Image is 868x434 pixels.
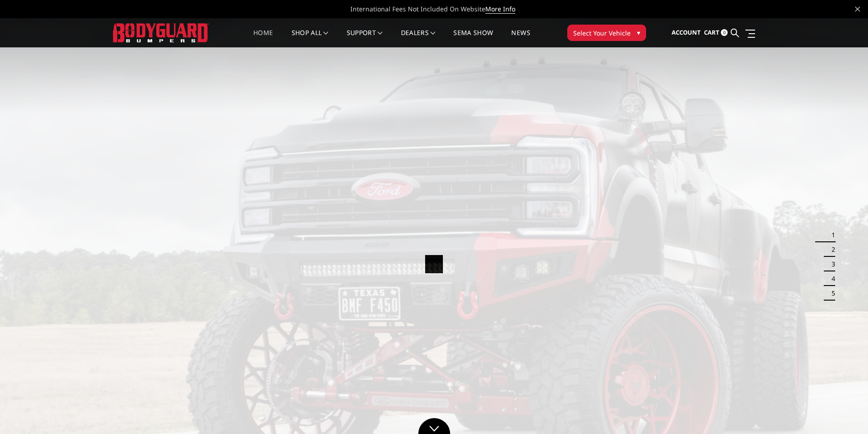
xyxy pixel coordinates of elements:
button: 5 of 5 [826,286,835,301]
a: Click to Down [418,418,450,434]
span: ▾ [637,28,640,37]
a: Account [672,20,701,45]
a: shop all [292,30,329,47]
a: SEMA Show [453,30,493,47]
a: Home [253,30,273,47]
a: News [511,30,530,47]
button: Select Your Vehicle [567,25,646,41]
button: 1 of 5 [826,228,835,242]
span: 0 [721,29,728,36]
button: 2 of 5 [826,242,835,257]
a: Dealers [401,30,436,47]
button: 3 of 5 [826,257,835,271]
a: More Info [485,5,515,14]
img: BODYGUARD BUMPERS [113,23,209,42]
span: Cart [704,28,719,36]
span: Select Your Vehicle [573,28,631,38]
button: 4 of 5 [826,271,835,286]
a: Cart 0 [704,20,728,45]
a: Support [347,30,383,47]
span: Account [672,28,701,36]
